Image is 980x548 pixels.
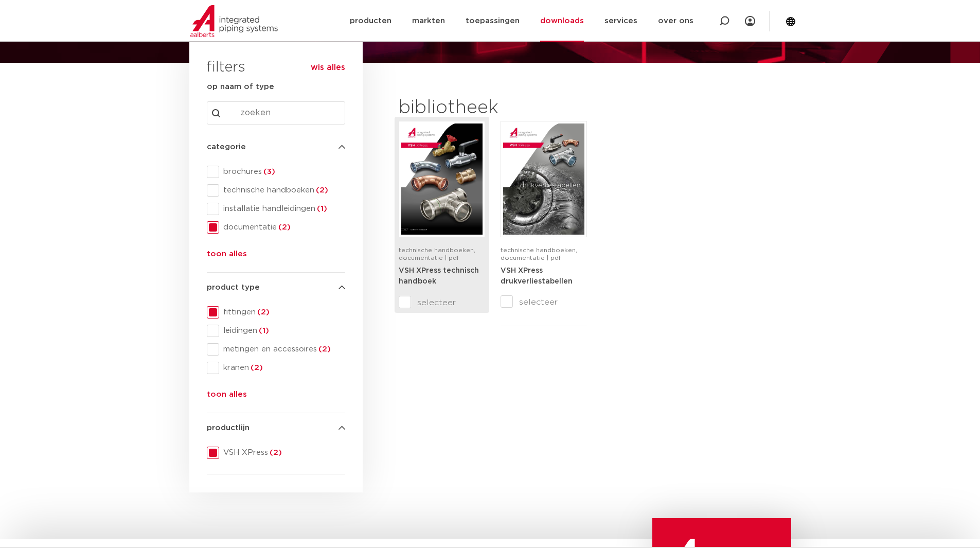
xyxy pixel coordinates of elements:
div: brochures(3) [207,166,345,178]
strong: op naam of type [207,83,274,91]
div: fittingen(2) [207,306,345,319]
span: (1) [257,327,269,334]
h4: categorie [207,141,345,153]
span: leidingen [219,326,345,336]
span: brochures [219,167,345,177]
a: VSH XPress technisch handboek [399,267,479,286]
span: (2) [314,186,328,194]
span: kranen [219,363,345,373]
span: installatie handleidingen [219,204,345,214]
span: fittingen [219,307,345,317]
div: leidingen(1) [207,325,345,337]
div: VSH XPress(2) [207,447,345,459]
img: VSH-XPress_A4TM_5008762_2025_4.1_NL-pdf.jpg [401,123,483,235]
strong: VSH XPress drukverliestabellen [501,267,573,286]
h4: product type [207,281,345,294]
span: technische handboeken [219,185,345,196]
label: selecteer [501,296,587,308]
a: VSH XPress drukverliestabellen [501,267,573,286]
span: technische handboeken, documentatie | pdf [399,247,475,261]
label: selecteer [399,296,485,309]
h2: bibliotheek [399,96,582,120]
h4: productlijn [207,422,345,434]
span: (2) [256,308,270,316]
button: wis alles [311,62,345,73]
span: technische handboeken, documentatie | pdf [501,247,577,261]
span: documentatie [219,222,345,233]
div: kranen(2) [207,362,345,374]
div: installatie handleidingen(1) [207,203,345,215]
h3: filters [207,56,245,80]
span: (1) [315,205,327,213]
div: technische handboeken(2) [207,184,345,197]
span: (3) [262,168,275,175]
span: (2) [317,345,331,353]
button: toon alles [207,248,247,264]
strong: VSH XPress technisch handboek [399,267,479,286]
span: metingen en accessoires [219,344,345,355]
span: (2) [249,364,263,372]
div: metingen en accessoires(2) [207,343,345,356]
img: VSH-XPress_PLT_A4_5007629_2024-2.0_NL-pdf.jpg [503,123,584,235]
span: VSH XPress [219,448,345,458]
button: toon alles [207,388,247,405]
div: documentatie(2) [207,221,345,234]
span: (2) [277,223,291,231]
span: (2) [268,449,282,456]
